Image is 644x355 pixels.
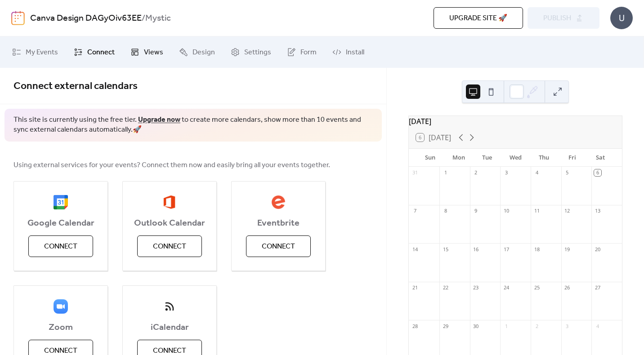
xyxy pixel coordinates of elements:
span: Upgrade site 🚀 [449,13,507,24]
div: 12 [564,208,571,214]
div: 22 [442,284,449,291]
div: 19 [564,246,571,253]
b: / [142,10,145,27]
div: 20 [594,246,601,253]
div: 8 [442,208,449,214]
img: ical [162,299,177,314]
button: Connect [137,235,202,257]
div: 30 [473,323,479,329]
div: 2 [473,169,479,176]
div: 2 [533,323,540,329]
div: 3 [564,323,571,329]
div: Tue [473,149,501,167]
a: Settings [224,40,278,64]
div: 10 [503,208,510,214]
div: 13 [594,208,601,214]
button: Connect [28,235,93,257]
img: google [54,195,68,209]
div: 4 [594,323,601,329]
span: This site is currently using the free tier. to create more calendars, show more than 10 events an... [13,115,373,135]
div: 15 [442,246,449,253]
span: Design [192,47,215,58]
div: Sun [416,149,444,167]
span: Settings [244,47,271,58]
div: 9 [473,208,479,214]
div: 14 [411,246,418,253]
div: 21 [411,284,418,291]
img: eventbrite [271,195,286,209]
span: My Events [26,47,58,58]
div: Thu [530,149,558,167]
div: 4 [533,169,540,176]
div: 28 [411,323,418,329]
a: Canva Design DAGyOiv63EE [30,10,142,27]
span: iCalendar [123,322,216,333]
div: [DATE] [409,116,622,127]
a: Design [172,40,222,64]
img: logo [11,11,25,25]
div: 1 [503,323,510,329]
div: 3 [503,169,510,176]
span: Connect external calendars [13,76,138,96]
a: My Events [5,40,65,64]
span: Connect [44,241,77,252]
div: 6 [594,169,601,176]
div: 24 [503,284,510,291]
a: Install [326,40,371,64]
div: 17 [503,246,510,253]
div: 1 [442,169,449,176]
button: Connect [246,235,311,257]
b: Mystic [145,10,171,27]
span: Form [300,47,317,58]
div: 7 [411,208,418,214]
span: Outlook Calendar [123,218,216,229]
div: 29 [442,323,449,329]
div: 25 [533,284,540,291]
span: Install [346,47,364,58]
button: Upgrade site 🚀 [434,7,523,29]
a: Form [280,40,323,64]
div: 23 [473,284,479,291]
span: Google Calendar [14,218,107,229]
span: Zoom [14,322,107,333]
div: Sat [586,149,615,167]
div: 5 [564,169,571,176]
a: Upgrade now [138,113,180,127]
div: Wed [501,149,530,167]
a: Views [124,40,170,64]
div: 31 [411,169,418,176]
img: zoom [54,299,68,314]
span: Connect [87,47,115,58]
div: 16 [473,246,479,253]
a: Connect [67,40,121,64]
span: Connect [262,241,295,252]
div: Mon [444,149,473,167]
div: 26 [564,284,571,291]
div: Fri [558,149,586,167]
span: Using external services for your events? Connect them now and easily bring all your events together. [13,160,330,171]
div: U [610,7,633,29]
span: Connect [153,241,186,252]
div: 27 [594,284,601,291]
img: outlook [163,195,175,209]
span: Eventbrite [232,218,325,229]
div: 11 [533,208,540,214]
span: Views [144,47,163,58]
div: 18 [533,246,540,253]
